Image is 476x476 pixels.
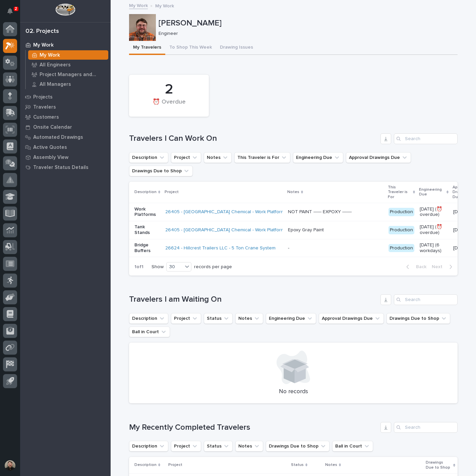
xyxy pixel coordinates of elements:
p: Tank Stands [134,224,160,236]
button: Project [171,441,201,452]
span: Back [412,264,426,270]
p: Approval Drawings Due [453,184,470,201]
a: Customers [20,112,111,122]
button: Approval Drawings Due [346,152,411,163]
p: All Managers [40,81,71,87]
button: Drawings Due to Shop [129,166,193,176]
h1: Travelers I am Waiting On [129,295,378,304]
p: Drawings Due to Shop [426,459,452,471]
p: Description [134,461,157,469]
p: My Work [40,52,60,58]
button: Notes [235,313,263,324]
div: - [288,245,289,251]
button: This Traveler is For [234,152,290,163]
h1: Travelers I Can Work On [129,134,378,143]
div: ⏰ Overdue [140,99,197,113]
button: Status [204,313,233,324]
img: Workspace Logo [55,3,75,16]
p: Notes [325,461,337,469]
p: Projects [33,94,53,100]
p: Status [291,461,304,469]
div: NOT PAINT ------ EXPOXY ------- [288,209,352,215]
p: Automated Drawings [33,134,83,140]
p: Bridge Buffers [134,242,160,254]
p: [PERSON_NAME] [159,18,455,28]
a: Assembly View [20,152,111,162]
a: My Work [20,40,111,50]
p: Project Managers and Engineers [40,72,106,78]
p: Engineer [159,31,452,37]
a: All Managers [26,79,111,89]
input: Search [394,133,458,144]
div: Production [389,244,414,252]
button: Engineering Due [293,152,343,163]
p: Active Quotes [33,144,67,151]
button: Status [204,441,233,452]
p: Notes [287,188,299,196]
div: Production [389,226,414,234]
a: Automated Drawings [20,132,111,142]
button: Description [129,313,168,324]
div: Notifications2 [8,8,17,19]
p: records per page [194,264,232,270]
button: Notes [235,441,263,452]
p: This Traveler is For [388,184,411,201]
p: Engineering Due [419,186,445,198]
p: Travelers [33,104,56,110]
button: Project [171,152,201,163]
button: Drawings Due to Shop [386,313,450,324]
input: Search [394,294,458,305]
div: 30 [167,263,183,271]
a: All Engineers [26,60,111,69]
button: Drawing Issues [216,41,257,55]
a: My Work [129,1,148,9]
button: Back [401,264,429,270]
button: users-avatar [3,459,17,473]
p: No records [137,388,450,396]
p: Project [168,461,182,469]
h1: My Recently Completed Travelers [129,423,378,432]
button: To Shop This Week [165,41,216,55]
p: [DATE] (6 workdays) [420,242,448,254]
a: Onsite Calendar [20,122,111,132]
button: My Travelers [129,41,165,55]
p: All Engineers [40,62,71,68]
button: Engineering Due [266,313,316,324]
button: Description [129,441,168,452]
p: Show [152,264,164,270]
a: 26405 - [GEOGRAPHIC_DATA] Chemical - Work Platform [165,227,285,233]
div: Search [394,422,458,433]
a: Projects [20,92,111,102]
button: Ball in Court [129,326,170,337]
p: Traveler Status Details [33,165,88,171]
span: Next [432,264,447,270]
p: My Work [33,42,54,48]
p: Description [134,188,157,196]
p: Onsite Calendar [33,124,72,130]
button: Notifications [3,4,17,18]
p: 1 of 1 [129,259,149,275]
p: [DATE] [453,227,473,233]
a: Travelers [20,102,111,112]
p: [DATE] (⏰ overdue) [420,206,448,218]
p: Project [165,188,179,196]
p: [DATE] (⏰ overdue) [420,224,448,236]
div: 02. Projects [25,28,59,35]
button: Ball in Court [332,441,373,452]
button: Drawings Due to Shop [266,441,330,452]
a: My Work [26,50,111,60]
button: Notes [204,152,232,163]
p: My Work [155,2,174,9]
a: Project Managers and Engineers [26,70,111,79]
p: Work Platforms [134,206,160,218]
div: 2 [140,81,197,98]
p: [DATE] [453,245,473,251]
a: Traveler Status Details [20,162,111,172]
div: Production [389,208,414,216]
a: 26405 - [GEOGRAPHIC_DATA] Chemical - Work Platform [165,209,285,215]
div: Epoxy Gray Paint [288,227,324,233]
button: Approval Drawings Due [319,313,384,324]
p: 2 [15,6,17,11]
